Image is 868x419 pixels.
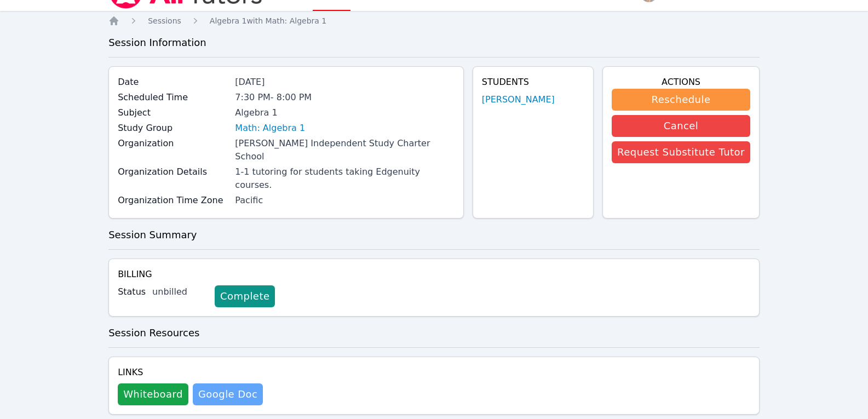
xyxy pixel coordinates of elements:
[612,115,750,137] button: Cancel
[118,76,228,89] label: Date
[612,89,750,111] button: Reschedule
[148,15,181,26] a: Sessions
[118,366,263,379] h4: Links
[482,93,555,106] a: [PERSON_NAME]
[235,194,454,207] div: Pacific
[118,122,228,135] label: Study Group
[152,285,206,299] div: unbilled
[108,325,760,341] h3: Session Resources
[118,165,228,179] label: Organization Details
[210,16,326,25] span: Algebra 1 with Math: Algebra 1
[108,227,760,243] h3: Session Summary
[235,91,454,104] div: 7:30 PM - 8:00 PM
[235,122,305,135] a: Math: Algebra 1
[612,76,750,89] h4: Actions
[482,76,584,89] h4: Students
[118,106,228,119] label: Subject
[118,383,188,405] button: Whiteboard
[108,35,760,50] h3: Session Information
[215,285,275,307] a: Complete
[108,15,760,26] nav: Breadcrumb
[210,15,326,26] a: Algebra 1with Math: Algebra 1
[118,91,228,104] label: Scheduled Time
[235,165,454,192] div: 1-1 tutoring for students taking Edgenuity courses.
[235,137,454,163] div: [PERSON_NAME] Independent Study Charter School
[193,383,263,405] a: Google Doc
[235,106,454,119] div: Algebra 1
[118,137,228,150] label: Organization
[235,76,454,89] div: [DATE]
[118,194,228,207] label: Organization Time Zone
[612,141,750,163] button: Request Substitute Tutor
[118,285,146,299] label: Status
[148,16,181,25] span: Sessions
[118,268,750,281] h4: Billing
